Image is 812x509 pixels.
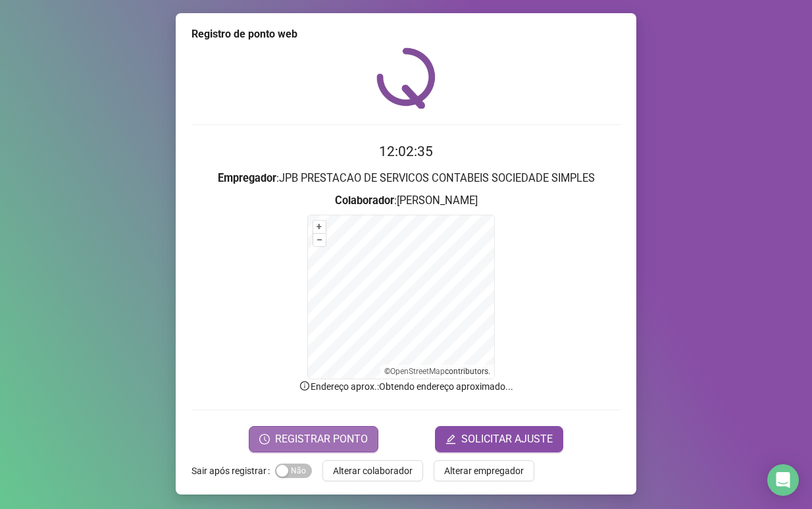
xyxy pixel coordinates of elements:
[191,170,621,187] h3: : JPB PRESTACAO DE SERVICOS CONTABEIS SOCIEDADE SIMPLES
[376,47,436,109] img: QRPoint
[191,379,621,394] p: Endereço aprox. : Obtendo endereço aproximado...
[335,194,394,207] strong: Colaborador
[379,144,433,159] time: 12:02:35
[444,464,524,478] span: Alterar empregador
[767,464,799,496] div: Open Intercom Messenger
[191,26,621,42] div: Registro de ponto web
[191,192,621,209] h3: : [PERSON_NAME]
[259,434,270,444] span: clock-circle
[390,367,445,376] a: OpenStreetMap
[384,367,490,376] li: © contributors.
[299,380,311,392] span: info-circle
[435,426,563,452] button: editSOLICITAR AJUSTE
[333,464,413,478] span: Alterar colaborador
[445,434,456,444] span: edit
[218,172,276,184] strong: Empregador
[275,431,368,447] span: REGISTRAR PONTO
[191,460,275,481] label: Sair após registrar
[434,460,534,481] button: Alterar empregador
[313,221,326,233] button: +
[322,460,423,481] button: Alterar colaborador
[461,431,553,447] span: SOLICITAR AJUSTE
[313,234,326,246] button: –
[249,426,378,452] button: REGISTRAR PONTO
